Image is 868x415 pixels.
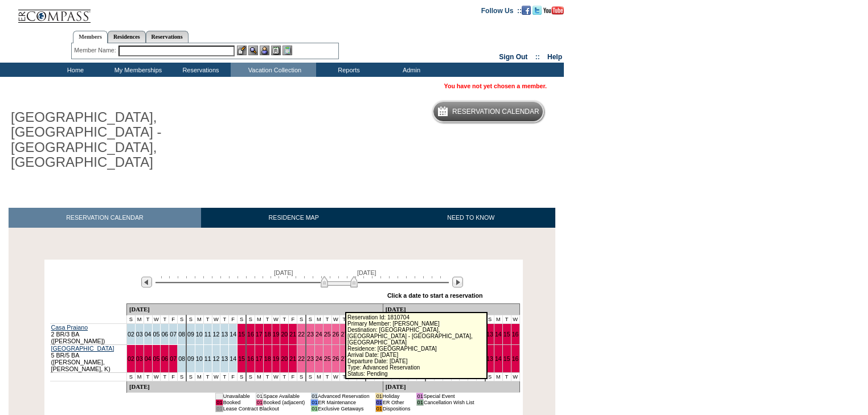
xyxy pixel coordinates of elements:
a: 13 [221,331,228,338]
a: 17 [256,331,263,338]
td: 01 [216,405,223,412]
a: 07 [170,331,177,338]
td: Cancellation Wish List [423,399,474,405]
td: F [229,372,238,381]
td: Booked [223,399,250,405]
a: 06 [161,355,168,362]
img: Subscribe to our YouTube Channel [543,6,564,15]
a: 09 [187,355,194,362]
td: Special Event [423,393,474,399]
td: T [502,315,511,323]
a: RESERVATION CALENDAR [9,208,201,228]
td: M [255,315,263,323]
td: W [152,372,161,381]
td: M [314,372,323,381]
a: 05 [153,355,160,362]
img: View [248,46,258,55]
img: Become our fan on Facebook [522,6,531,15]
a: NEED TO KNOW [386,208,555,228]
td: Reservations [168,63,231,77]
img: Previous [141,277,152,287]
td: M [195,372,203,381]
td: 5 BR/5 BA ([PERSON_NAME], [PERSON_NAME], K) [50,344,127,372]
td: Vacation Collection [231,63,316,77]
a: 13 [221,355,228,362]
td: [DATE] [126,303,383,315]
a: Sign Out [499,53,527,61]
td: M [494,315,502,323]
td: ER Maintenance [318,399,370,405]
a: 25 [324,355,331,362]
td: W [212,315,220,323]
a: 26 [333,355,339,362]
td: T [263,372,272,381]
span: [DATE] [274,269,293,276]
a: 18 [264,331,271,338]
td: Advanced Reservation [318,393,370,399]
td: Home [43,63,105,77]
a: 14 [495,331,502,338]
a: 11 [204,355,211,362]
a: 16 [247,355,254,362]
a: 19 [273,355,280,362]
a: 14 [230,355,236,362]
a: 14 [230,331,236,338]
div: Click a date to start a reservation [387,292,483,299]
a: 10 [196,331,203,338]
td: S [246,372,255,381]
a: 15 [503,355,510,362]
td: 01 [256,399,263,405]
a: Help [547,53,562,61]
td: S [485,315,494,323]
a: 23 [307,331,314,338]
td: Admin [379,63,441,77]
td: T [203,315,212,323]
a: 06 [161,331,168,338]
td: 01 [311,405,318,412]
td: ER Other [383,399,411,405]
td: 01 [375,399,382,405]
a: 15 [238,331,245,338]
h1: [GEOGRAPHIC_DATA], [GEOGRAPHIC_DATA] - [GEOGRAPHIC_DATA], [GEOGRAPHIC_DATA] [9,108,264,172]
a: Become our fan on Facebook [522,6,531,13]
td: S [297,315,306,323]
img: Reservations [271,46,281,55]
a: 20 [281,355,288,362]
td: 2 BR/3 BA ([PERSON_NAME]) [50,323,127,344]
td: W [511,372,519,381]
a: 19 [273,331,280,338]
td: S [306,372,314,381]
td: 01 [216,393,223,399]
td: Follow Us :: [481,6,522,15]
td: T [220,372,229,381]
a: 22 [298,355,305,362]
td: 01 [256,393,263,399]
a: 24 [316,331,322,338]
td: F [289,372,297,381]
td: S [238,372,246,381]
td: W [272,315,280,323]
td: Lease Contract Blackout [223,405,305,412]
td: W [152,315,161,323]
td: W [331,372,340,381]
a: 24 [316,355,322,362]
td: T [280,372,289,381]
td: F [229,315,238,323]
div: Reservation Id: 1810704 Primary Member: [PERSON_NAME] Destination: [GEOGRAPHIC_DATA], [GEOGRAPHIC... [345,312,488,379]
a: 17 [256,355,263,362]
img: b_edit.gif [237,46,247,55]
td: [DATE] [126,381,383,392]
td: 01 [375,405,382,412]
a: 16 [512,331,519,338]
a: 20 [281,331,288,338]
td: M [494,372,502,381]
a: Residences [108,31,146,43]
a: 15 [503,331,510,338]
td: W [511,315,519,323]
td: 01 [375,393,382,399]
a: 09 [187,331,194,338]
td: T [323,315,331,323]
a: 03 [136,355,143,362]
a: 25 [324,331,331,338]
a: 21 [289,331,296,338]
